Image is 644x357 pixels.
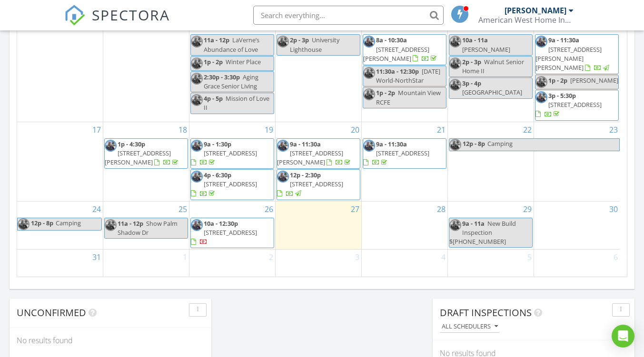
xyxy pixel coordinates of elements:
a: 12p - 2:30p [STREET_ADDRESS] [277,171,343,197]
a: Go to August 26, 2025 [263,202,275,217]
span: [STREET_ADDRESS] [376,149,429,157]
span: Show Palm Shadow Dr [118,219,178,237]
span: [STREET_ADDRESS][PERSON_NAME] [277,149,343,166]
td: Go to August 17, 2025 [17,122,103,201]
td: Go to August 11, 2025 [103,18,189,122]
img: img_7074.jpg [105,140,117,152]
span: 11a - 12p [204,36,229,44]
a: Go to August 27, 2025 [349,202,361,217]
img: img_7074.jpg [191,73,203,85]
a: 3p - 5:30p [STREET_ADDRESS] [535,91,602,118]
span: 12p - 8p [462,139,485,151]
button: All schedulers [440,320,500,333]
span: [STREET_ADDRESS] [548,100,602,109]
a: Go to August 18, 2025 [177,122,189,137]
div: [PERSON_NAME] [505,6,566,15]
div: American West Home Inspection, Inc [478,15,574,25]
a: 10a - 12:30p [STREET_ADDRESS] [191,219,257,246]
a: 8a - 10:30a [STREET_ADDRESS][PERSON_NAME] [363,36,438,62]
a: Go to August 29, 2025 [521,202,534,217]
span: 11a - 12p [118,219,143,228]
span: 2p - 3p [290,36,309,44]
td: Go to September 4, 2025 [361,250,447,281]
span: University Lighthouse [290,36,339,53]
a: Go to August 31, 2025 [90,250,103,265]
span: 9a - 11:30a [376,140,407,148]
span: Winter Place [226,58,261,66]
td: Go to August 16, 2025 [534,18,620,122]
td: Go to September 2, 2025 [189,250,276,281]
a: 9a - 11:30a [STREET_ADDRESS] [363,138,446,169]
span: [PERSON_NAME] [570,76,618,85]
td: Go to September 6, 2025 [534,250,620,281]
span: 1p - 4:30p [118,140,145,148]
span: Camping [487,139,513,148]
span: 12p - 8p [30,218,54,230]
a: 3p - 5:30p [STREET_ADDRESS] [535,90,619,121]
span: [PERSON_NAME] [462,45,510,54]
td: Go to August 25, 2025 [103,201,189,250]
span: 10a - 11a [462,36,488,44]
td: Go to August 30, 2025 [534,201,620,250]
span: 1p - 2p [376,88,395,97]
a: Go to August 21, 2025 [435,122,447,137]
span: 8a - 10:30a [376,36,407,44]
td: Go to August 21, 2025 [361,122,447,201]
td: Go to August 10, 2025 [17,18,103,122]
td: Go to August 12, 2025 [189,18,276,122]
span: [STREET_ADDRESS] [204,149,257,157]
span: Camping [56,219,81,227]
span: Unconfirmed [17,306,86,319]
a: Go to August 22, 2025 [521,122,534,137]
img: img_7074.jpg [363,67,375,79]
a: Go to August 24, 2025 [90,202,103,217]
a: Go to August 17, 2025 [90,122,103,137]
span: SPECTORA [92,5,170,25]
td: Go to August 23, 2025 [534,122,620,201]
a: Go to September 4, 2025 [439,250,447,265]
img: img_7074.jpg [449,219,461,231]
img: img_7074.jpg [363,140,375,152]
td: Go to August 28, 2025 [361,201,447,250]
img: img_7074.jpg [363,36,375,48]
a: Go to September 1, 2025 [181,250,189,265]
span: [GEOGRAPHIC_DATA] [462,88,522,96]
td: Go to August 15, 2025 [447,18,534,122]
td: Go to August 13, 2025 [276,18,362,122]
td: Go to September 3, 2025 [276,250,362,281]
span: New Build Inspection $[PHONE_NUMBER] [449,219,516,246]
img: img_7074.jpg [191,219,203,231]
td: Go to August 22, 2025 [447,122,534,201]
span: Aging Grace Senior Living [204,73,258,90]
img: img_7074.jpg [449,79,461,91]
img: img_7074.jpg [535,36,547,48]
td: Go to September 1, 2025 [103,250,189,281]
span: Mountain View RCFE [376,88,441,106]
a: Go to September 5, 2025 [525,250,534,265]
div: No results found [10,328,211,353]
img: img_7074.jpg [363,88,375,100]
td: Go to August 31, 2025 [17,250,103,281]
img: img_7074.jpg [449,139,461,151]
a: Go to August 23, 2025 [607,122,620,137]
a: 9a - 11:30a [STREET_ADDRESS][PERSON_NAME] [277,140,352,166]
span: [STREET_ADDRESS] [204,180,257,188]
div: Open Intercom Messenger [612,325,634,347]
span: 9a - 11:30a [290,140,321,148]
td: Go to August 14, 2025 [361,18,447,122]
input: Search everything... [253,6,444,25]
img: img_7074.jpg [105,219,117,231]
span: Mission of Love II [204,94,269,112]
td: Go to August 18, 2025 [103,122,189,201]
span: [STREET_ADDRESS][PERSON_NAME] [105,149,171,166]
a: Go to August 30, 2025 [607,202,620,217]
a: 4p - 6:30p [STREET_ADDRESS] [190,169,274,200]
img: img_7074.jpg [535,91,547,103]
span: 9a - 1:30p [204,140,231,148]
a: 9a - 11:30a [STREET_ADDRESS][PERSON_NAME][PERSON_NAME] [535,36,611,72]
img: img_7074.jpg [191,171,203,183]
span: 10a - 12:30p [204,219,238,228]
a: 4p - 6:30p [STREET_ADDRESS] [191,171,257,197]
a: 9a - 11:30a [STREET_ADDRESS][PERSON_NAME] [277,138,360,169]
a: 10a - 12:30p [STREET_ADDRESS] [190,218,274,249]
